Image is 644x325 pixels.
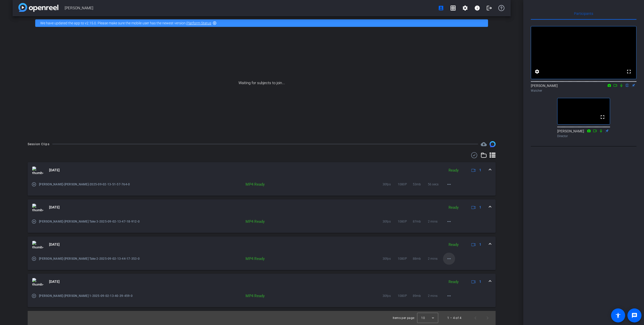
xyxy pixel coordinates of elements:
[446,168,461,173] div: Ready
[49,205,60,210] span: [DATE]
[474,5,480,11] mat-icon: info
[28,274,496,290] mat-expansion-panel-header: thumb-nail[DATE]Ready1
[534,69,540,75] mat-icon: settings
[213,21,217,25] mat-icon: highlight_off
[28,162,496,178] mat-expansion-panel-header: thumb-nail[DATE]Ready1
[65,3,435,13] span: [PERSON_NAME]
[446,181,452,187] mat-icon: more_horiz
[624,83,630,87] mat-icon: flip
[479,205,481,210] span: 1
[438,5,444,11] mat-icon: account_box
[383,293,398,298] span: 30fps
[413,182,428,187] span: 53mb
[615,312,621,318] mat-icon: accessibility
[398,293,413,298] span: 1080P
[428,256,443,261] span: 2 mins
[32,167,44,174] img: thumb-nail
[39,256,151,261] span: [PERSON_NAME]-[PERSON_NAME] Take 2-2025-09-02-13-44-17-353-0
[13,30,511,136] div: Waiting for subjects to join...
[28,178,496,196] div: thumb-nail[DATE]Ready1
[31,293,36,298] mat-icon: play_circle_outline
[214,182,267,187] div: MP4 Ready
[214,256,267,261] div: MP4 Ready
[214,219,267,224] div: MP4 Ready
[557,134,610,138] div: Director
[39,182,151,187] span: [PERSON_NAME]-[PERSON_NAME]-2025-09-02-13-51-57-764-0
[574,12,593,15] span: Participants
[446,279,461,285] div: Ready
[28,290,496,307] div: thumb-nail[DATE]Ready1
[28,142,50,147] div: Session Clips
[531,88,636,93] div: Watcher
[481,312,494,324] button: Next page
[481,141,487,147] mat-icon: cloud_upload
[32,204,44,211] img: thumb-nail
[31,256,36,261] mat-icon: play_circle_outline
[413,219,428,224] span: 87mb
[31,219,36,224] mat-icon: play_circle_outline
[486,5,492,11] mat-icon: logout
[481,141,487,147] span: Destinations for your clips
[446,242,461,248] div: Ready
[631,312,637,318] mat-icon: message
[469,312,481,324] button: Previous page
[490,141,496,147] img: Session clips
[39,219,151,224] span: [PERSON_NAME]-[PERSON_NAME] Take 3-2025-09-02-13-47-18-912-0
[446,293,452,299] mat-icon: more_horiz
[428,293,443,298] span: 2 mins
[49,279,60,284] span: [DATE]
[479,168,481,173] span: 1
[599,114,606,120] mat-icon: fullscreen
[447,315,461,320] div: 1 – 4 of 4
[214,293,267,298] div: MP4 Ready
[39,293,151,298] span: [PERSON_NAME]-[PERSON_NAME] 1-2025-09-02-13-40-39-459-0
[446,205,461,210] div: Ready
[446,256,452,262] mat-icon: more_horiz
[28,199,496,215] mat-expansion-panel-header: thumb-nail[DATE]Ready1
[398,219,413,224] span: 1080P
[428,219,443,224] span: 2 mins
[393,315,415,320] div: Items per page:
[32,241,44,248] img: thumb-nail
[531,83,636,93] div: [PERSON_NAME]
[383,256,398,261] span: 30fps
[479,279,481,284] span: 1
[35,19,488,27] div: We have updated the app to v2.15.0. Please make sure the mobile user has the newest version.
[186,21,211,25] a: Platform Status
[557,129,610,138] div: [PERSON_NAME]
[479,242,481,247] span: 1
[398,182,413,187] span: 1080P
[49,242,60,247] span: [DATE]
[446,219,452,225] mat-icon: more_horiz
[413,293,428,298] span: 89mb
[462,5,468,11] mat-icon: settings
[383,219,398,224] span: 30fps
[28,215,496,233] div: thumb-nail[DATE]Ready1
[18,3,58,12] img: app-logo
[450,5,456,11] mat-icon: grid_on
[31,182,36,187] mat-icon: play_circle_outline
[32,278,44,286] img: thumb-nail
[398,256,413,261] span: 1080P
[49,168,60,173] span: [DATE]
[626,69,632,75] mat-icon: fullscreen
[413,256,428,261] span: 88mb
[28,253,496,270] div: thumb-nail[DATE]Ready1
[383,182,398,187] span: 30fps
[28,237,496,253] mat-expansion-panel-header: thumb-nail[DATE]Ready1
[428,182,443,187] span: 56 secs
